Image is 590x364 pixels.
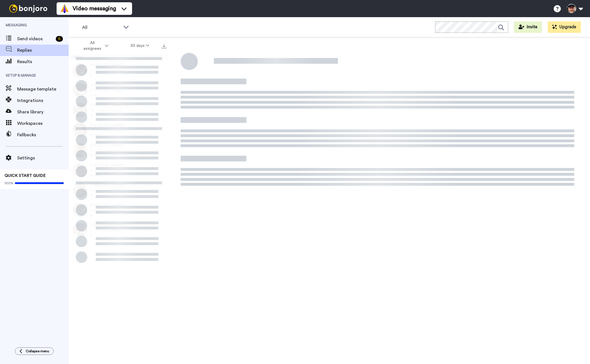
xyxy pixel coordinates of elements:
div: [DATE] [146,108,166,112]
div: [DATE] [146,128,166,132]
span: VIP Customer/Order [90,108,130,113]
div: [DATE] [146,148,166,152]
span: [PERSON_NAME] [90,223,124,228]
span: All [82,24,120,31]
div: [DATE] [146,88,166,92]
span: VIP Customer/Order [90,188,124,193]
span: 100% [5,181,13,185]
img: 692e670d-9848-417f-ad71-7f47645e4a6a-thumb.jpg [73,203,87,217]
span: VIP Customer/Order [90,128,124,133]
a: [PERSON_NAME]VIP Customer/Order[DATE] [69,80,169,100]
button: Invite [514,21,542,33]
span: VIP Customer/Order [90,228,124,233]
span: [PERSON_NAME] [90,143,124,148]
img: 3a739b7b-fec2-4d14-908e-02647faf618b-thumb.jpg [73,183,87,197]
button: Collapse menu [15,347,54,355]
span: Message template [17,86,69,93]
a: [PERSON_NAME]VIP Customer/Order[DATE] [69,180,169,200]
div: [DATE] [146,228,166,232]
div: [DATE] [146,168,166,172]
span: First Time Customer [90,168,124,173]
img: 046fb462-78e2-4ee5-a8e4-cfb9a116e6e4-thumb.jpg [73,123,87,137]
button: Upgrade [548,21,581,33]
div: [DATE] [146,208,166,212]
img: b3565c6f-ca74-48ae-8cea-c6f6b4acfc84-thumb.jpg [73,143,87,157]
a: [PERSON_NAME]VIP Customer/Order[DATE] [69,220,169,240]
img: export.svg [162,44,166,49]
a: [PERSON_NAME] SisVIP Customer/Order[DATE] [69,100,169,120]
img: 7e02eb65-798b-4aeb-83cd-6ba1a7c1f1c8-thumb.jpg [73,63,87,77]
span: Fallbacks [17,131,69,138]
a: [PERSON_NAME]First Time Customer[DATE] [69,160,169,180]
span: All assignees [81,40,104,51]
div: [DATE] [146,188,166,192]
span: [PERSON_NAME] Sis [90,103,130,108]
span: [PERSON_NAME] [90,203,124,208]
span: VIP Customer/Order [90,88,124,93]
span: QUICK START GUIDE [5,174,46,178]
span: Send videos [17,35,53,42]
span: [PERSON_NAME] [90,183,124,188]
a: [PERSON_NAME]VIP Customer/Order[DATE] [69,200,169,220]
a: [PERSON_NAME]VIP Customer/Order[DATE] [69,120,169,140]
img: 39537f28-e30d-4bea-b049-aba568953bcc-thumb.jpg [73,103,87,117]
a: [PERSON_NAME]First Time Customer[DATE] [69,140,169,160]
span: [PERSON_NAME] [90,83,124,88]
div: [DATE] [146,68,166,72]
span: Video messaging [73,5,116,13]
span: Workspaces [17,120,69,127]
span: Integrations [17,97,69,104]
span: Replies [17,47,69,54]
button: 30 days [119,41,160,51]
span: [PERSON_NAME] [90,163,124,168]
img: 13fcc93d-e308-4329-bb42-9f380352c949-thumb.jpg [73,163,87,177]
span: Settings [17,155,69,161]
span: Results [17,58,69,65]
div: Replies [69,54,169,60]
button: Export all results that match these filters now. [160,41,168,50]
button: All assignees [70,38,119,54]
a: [PERSON_NAME]VIP Customer/Order[DATE] [69,60,169,80]
span: VIP Customer/Order [90,208,124,213]
img: bj-logo-header-white.svg [7,5,50,13]
span: First Time Customer [90,148,124,153]
img: vm-color.svg [60,4,69,13]
img: b78f7391-9d38-4a0d-af66-664d88ebc1f5-thumb.jpg [73,83,87,97]
span: [PERSON_NAME] [90,63,124,68]
span: Collapse menu [26,349,49,353]
span: [PERSON_NAME] [90,123,124,128]
div: 6 [56,36,63,42]
img: 9be0dd89-14d7-42a2-af85-ebe0efe31b15-thumb.jpg [73,223,87,237]
span: VIP Customer/Order [90,68,124,73]
span: Share library [17,109,69,115]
